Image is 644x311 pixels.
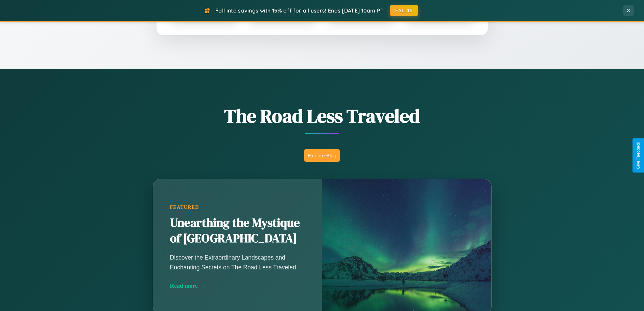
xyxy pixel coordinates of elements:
h1: The Road Less Traveled [119,103,525,129]
span: Fall into savings with 15% off for all users! Ends [DATE] 10am PT. [215,7,385,14]
button: Explore Blog [304,149,340,162]
div: Give Feedback [636,142,641,169]
p: Discover the Extraordinary Landscapes and Enchanting Secrets on The Road Less Traveled. [170,253,305,272]
div: Featured [170,204,305,210]
h2: Unearthing the Mystique of [GEOGRAPHIC_DATA] [170,215,305,246]
button: FALL15 [390,5,418,16]
div: Read more → [170,282,305,289]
